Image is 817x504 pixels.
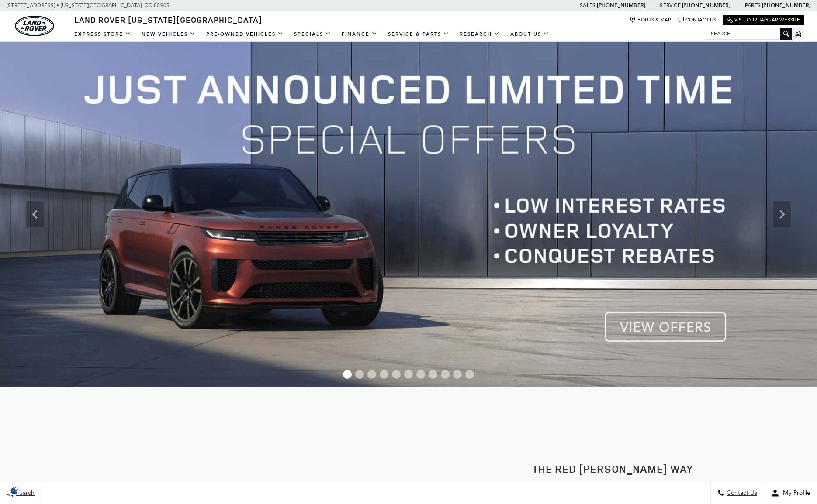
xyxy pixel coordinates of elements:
[762,2,810,9] a: [PHONE_NUMBER]
[704,28,792,39] input: Search
[7,2,170,8] a: [STREET_ADDRESS] • [US_STATE][GEOGRAPHIC_DATA], CO 80905
[745,2,761,8] span: Parts
[69,27,554,42] nav: Main Navigation
[682,2,730,9] a: [PHONE_NUMBER]
[678,17,716,23] a: Contact Us
[343,370,352,379] span: Go to slide 1
[4,486,24,495] img: Opt-Out Icon
[15,16,54,36] img: Land Rover
[727,17,800,23] a: Visit Our Jaguar Website
[201,27,289,42] a: Pre-Owned Vehicles
[380,370,388,379] span: Go to slide 4
[26,201,44,227] div: Previous
[453,370,462,379] span: Go to slide 10
[404,370,413,379] span: Go to slide 6
[74,14,262,25] span: Land Rover [US_STATE][GEOGRAPHIC_DATA]
[429,370,437,379] span: Go to slide 8
[630,17,671,23] a: Hours & Map
[580,2,595,8] span: Sales
[764,482,817,504] button: Open user profile menu
[597,2,645,9] a: [PHONE_NUMBER]
[724,490,757,497] span: Contact Us
[367,370,376,379] span: Go to slide 3
[773,201,791,227] div: Next
[660,2,680,8] span: Service
[454,27,505,42] a: Research
[136,27,201,42] a: New Vehicles
[779,490,810,497] span: My Profile
[505,27,554,42] a: About Us
[392,370,401,379] span: Go to slide 5
[355,370,364,379] span: Go to slide 2
[336,27,383,42] a: Finance
[4,486,24,495] section: Click to Open Cookie Consent Modal
[15,16,54,36] a: land-rover
[69,14,267,25] a: Land Rover [US_STATE][GEOGRAPHIC_DATA]
[69,27,136,42] a: EXPRESS STORE
[441,370,450,379] span: Go to slide 9
[415,463,810,474] h2: The Red [PERSON_NAME] Way
[416,370,425,379] span: Go to slide 7
[383,27,454,42] a: Service & Parts
[289,27,336,42] a: Specials
[465,370,474,379] span: Go to slide 11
